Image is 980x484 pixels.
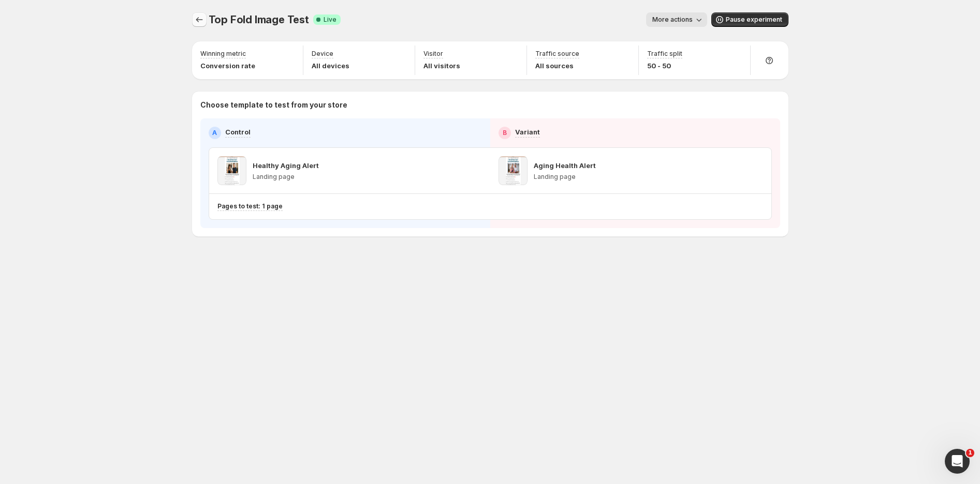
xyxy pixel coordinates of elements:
p: Control [225,127,251,137]
h2: A [212,129,217,137]
p: Conversion rate [200,61,255,71]
p: Landing page [253,173,319,181]
p: All sources [535,61,579,71]
p: Landing page [534,173,596,181]
p: Visitor [423,50,443,58]
span: Pause experiment [726,16,782,24]
p: All devices [312,61,349,71]
button: Pause experiment [711,12,788,27]
p: Healthy Aging Alert [253,160,319,171]
p: Traffic source [535,50,579,58]
iframe: Intercom live chat [945,449,970,474]
p: Pages to test: 1 page [217,202,283,210]
button: Experiments [192,12,207,27]
span: Top Fold Image Test [209,13,309,26]
img: Aging Health Alert [499,156,528,185]
span: More actions [652,16,693,24]
p: All visitors [423,61,460,71]
p: 50 - 50 [647,61,682,71]
img: Healthy Aging Alert [217,156,246,185]
span: Live [324,16,337,24]
span: 1 [966,449,974,457]
p: Variant [515,127,540,137]
p: Winning metric [200,50,246,58]
p: Aging Health Alert [534,160,596,171]
button: More actions [646,12,707,27]
h2: B [503,129,507,137]
p: Device [312,50,333,58]
p: Traffic split [647,50,682,58]
p: Choose template to test from your store [200,100,780,110]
